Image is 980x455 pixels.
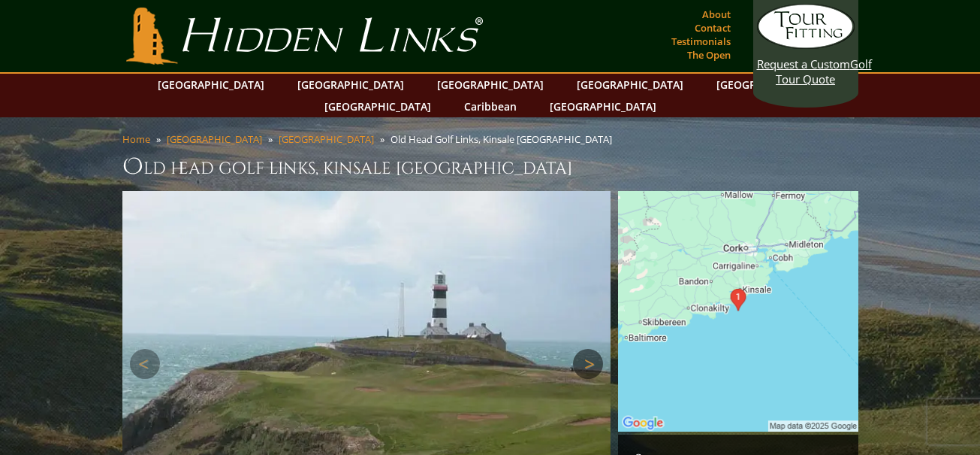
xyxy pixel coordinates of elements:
a: The Open [683,44,734,65]
a: [GEOGRAPHIC_DATA] [430,74,551,96]
a: Previous [130,349,160,379]
a: Contact [691,17,734,38]
img: Google Map of Old Head Golf Links, Kinsale, Ireland [618,191,858,432]
li: Old Head Golf Links, Kinsale [GEOGRAPHIC_DATA] [390,132,618,146]
a: [GEOGRAPHIC_DATA] [167,132,262,146]
a: [GEOGRAPHIC_DATA] [542,96,664,117]
a: Next [573,349,603,379]
a: [GEOGRAPHIC_DATA] [569,74,691,96]
a: [GEOGRAPHIC_DATA] [279,132,374,146]
h1: Old Head Golf Links, Kinsale [GEOGRAPHIC_DATA] [122,152,858,182]
a: Request a CustomGolf Tour Quote [757,4,855,86]
a: Caribbean [457,96,524,117]
span: Request a Custom [757,56,850,71]
a: [GEOGRAPHIC_DATA] [150,74,272,96]
a: [GEOGRAPHIC_DATA] [317,96,439,117]
a: About [698,4,734,25]
a: Testimonials [668,31,734,52]
a: [GEOGRAPHIC_DATA] [290,74,412,96]
a: Home [122,132,150,146]
a: [GEOGRAPHIC_DATA] [709,74,831,96]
